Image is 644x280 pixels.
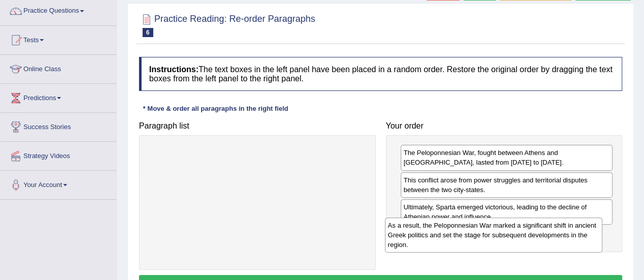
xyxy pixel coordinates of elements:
a: Tests [1,26,117,51]
div: Ultimately, Sparta emerged victorious, leading to the decline of Athenian power and influence. [401,199,613,225]
a: Your Account [1,171,117,196]
div: This conflict arose from power struggles and territorial disputes between the two city-states. [401,172,613,198]
b: Instructions: [149,65,199,74]
a: Online Class [1,55,117,80]
span: 6 [143,28,153,37]
div: As a result, the Peloponnesian War marked a significant shift in ancient Greek politics and set t... [385,217,602,253]
div: The Peloponnesian War, fought between Athens and [GEOGRAPHIC_DATA], lasted from [DATE] to [DATE]. [401,145,613,170]
h4: Paragraph list [139,121,376,131]
h4: The text boxes in the left panel have been placed in a random order. Restore the original order b... [139,57,622,91]
h4: Your order [386,121,623,131]
a: Strategy Videos [1,142,117,167]
h2: Practice Reading: Re-order Paragraphs [139,12,315,37]
a: Predictions [1,84,117,109]
div: * Move & order all paragraphs in the right field [139,104,292,113]
a: Success Stories [1,113,117,138]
